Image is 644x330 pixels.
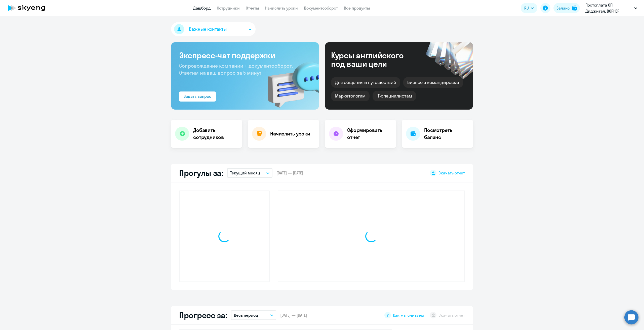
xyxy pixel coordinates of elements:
div: Для общения и путешествий [331,77,400,88]
span: Важные контакты [189,26,227,32]
button: Весь период [231,310,276,320]
p: Весь период [234,312,258,318]
span: Как мы считаем [393,312,424,318]
h2: Прогресс за: [179,310,227,320]
span: [DATE] — [DATE] [280,312,307,318]
span: [DATE] — [DATE] [276,170,303,176]
h4: Посмотреть баланс [424,127,469,141]
a: Начислить уроки [265,6,298,11]
a: Дашборд [193,6,211,11]
h4: Сформировать отчет [347,127,392,141]
p: Текущий месяц [230,170,260,176]
span: RU [524,5,529,11]
div: IT-специалистам [373,91,416,101]
h4: Добавить сотрудников [193,127,238,141]
p: Постоплата СП Диджитал, ВОРНЕР МЬЮЗИК, ООО [585,2,632,14]
button: RU [521,3,537,13]
button: Важные контакты [171,22,256,36]
img: bg-img [260,53,319,110]
div: Задать вопрос [184,93,211,99]
span: Скачать отчет [438,170,465,176]
h3: Экспресс-чат поддержки [179,50,311,60]
h4: Начислить уроки [270,130,310,137]
button: Постоплата СП Диджитал, ВОРНЕР МЬЮЗИК, ООО [583,2,640,14]
button: Балансbalance [553,3,580,13]
div: Курсы английского под ваши цели [331,51,417,68]
img: balance [572,6,577,11]
a: Все продукты [344,6,370,11]
div: Баланс [556,5,570,11]
h2: Прогулы за: [179,168,223,178]
a: Документооборот [304,6,338,11]
a: Отчеты [246,6,259,11]
button: Задать вопрос [179,91,216,102]
button: Текущий месяц [227,168,272,178]
a: Сотрудники [217,6,240,11]
div: Бизнес и командировки [403,77,463,88]
span: Сопровождение компании + документооборот. Ответим на ваш вопрос за 5 минут! [179,63,293,76]
div: Маркетологам [331,91,370,101]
